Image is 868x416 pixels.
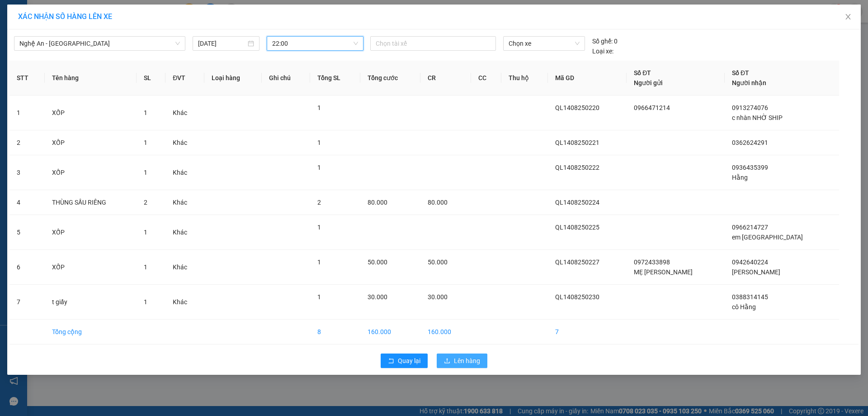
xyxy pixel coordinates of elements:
th: STT [9,61,45,96]
span: Số ĐT [732,69,749,77]
span: 30.000 [428,293,448,301]
span: 1 [144,139,147,146]
td: t giấy [45,285,137,320]
td: Khác [165,190,204,215]
span: QL1408250225 [555,224,599,231]
td: 1 [9,96,45,130]
span: QL1408250224 [555,199,599,206]
th: CC [471,61,501,96]
span: Chọn xe [509,37,579,50]
span: Lên hàng [454,356,480,366]
td: Khác [165,250,204,285]
td: XỐP [45,215,137,250]
th: SL [137,61,165,96]
td: 4 [9,190,45,215]
td: 3 [9,155,45,190]
span: rollback [388,358,394,365]
span: 50.000 [368,258,387,266]
td: 160.000 [360,320,420,344]
button: Close [835,5,861,30]
button: rollbackQuay lại [381,354,428,368]
span: 1 [317,164,321,171]
td: 6 [9,250,45,285]
th: Tổng cước [360,61,420,96]
span: 0936435399 [732,164,768,171]
span: 22:00 [272,37,358,50]
button: uploadLên hàng [437,354,487,368]
div: 0 [592,36,618,46]
span: 0913274076 [732,104,768,111]
span: QL1408250221 [555,139,599,146]
th: Ghi chú [262,61,310,96]
span: 1 [144,263,147,271]
span: XÁC NHẬN SỐ HÀNG LÊN XE [18,12,112,21]
td: 7 [9,285,45,320]
th: Loại hàng [204,61,262,96]
span: 1 [144,298,147,306]
span: upload [444,358,450,365]
span: Hằng [732,174,748,181]
span: Loại xe: [592,46,613,56]
span: 0972433898 [634,258,670,266]
span: 1 [317,104,321,111]
span: cô Hằng [732,303,756,311]
th: Tổng SL [310,61,360,96]
span: 0966214727 [732,224,768,231]
span: QL1408250227 [555,258,599,266]
td: XỐP [45,130,137,155]
td: 7 [548,320,627,344]
th: Thu hộ [501,61,548,96]
span: 2 [144,199,147,206]
span: Số ĐT [634,69,651,77]
span: 1 [144,229,147,236]
span: 1 [144,169,147,176]
td: 8 [310,320,360,344]
span: em [GEOGRAPHIC_DATA] [732,234,803,241]
span: 0388314145 [732,293,768,301]
span: 1 [317,224,321,231]
span: 1 [144,109,147,116]
td: XỐP [45,96,137,130]
td: Khác [165,96,204,130]
span: c nhàn NHỜ SHIP [732,114,783,121]
span: 50.000 [428,258,448,266]
span: 2 [317,199,321,206]
td: Tổng cộng [45,320,137,344]
td: THÙNG SẦU RIÊNG [45,190,137,215]
td: XỐP [45,155,137,190]
span: 0362624291 [732,139,768,146]
span: [PERSON_NAME] [732,268,780,276]
span: 30.000 [368,293,387,301]
span: QL1408250230 [555,293,599,301]
span: Quay lại [398,356,420,366]
span: 80.000 [428,199,448,206]
td: Khác [165,285,204,320]
span: MẸ [PERSON_NAME] [634,268,693,276]
td: Khác [165,155,204,190]
span: 1 [317,139,321,146]
input: 14/08/2025 [198,38,246,48]
span: 1 [317,293,321,301]
span: 0942640224 [732,258,768,266]
span: Nghệ An - Hà Nội [19,37,180,50]
th: CR [420,61,471,96]
th: Tên hàng [45,61,137,96]
span: QL1408250220 [555,104,599,111]
span: 80.000 [368,199,387,206]
span: Số ghế: [592,36,613,46]
td: 5 [9,215,45,250]
td: 2 [9,130,45,155]
th: Mã GD [548,61,627,96]
td: Khác [165,215,204,250]
span: Người nhận [732,79,766,86]
th: ĐVT [165,61,204,96]
span: close [844,13,852,20]
td: 160.000 [420,320,471,344]
span: 1 [317,258,321,266]
td: Khác [165,130,204,155]
span: Người gửi [634,79,663,86]
span: 0966471214 [634,104,670,111]
td: XỐP [45,250,137,285]
span: QL1408250222 [555,164,599,171]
